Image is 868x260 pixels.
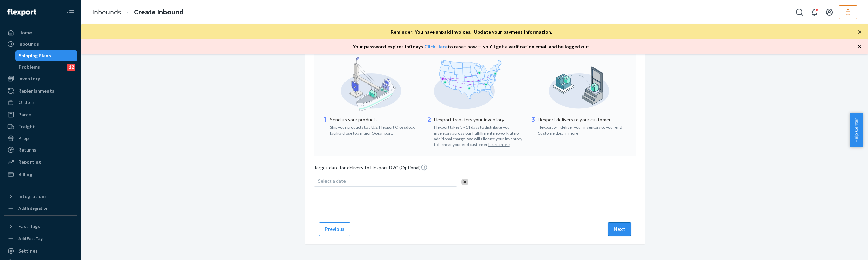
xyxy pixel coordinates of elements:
[7,9,36,16] img: Flexport logo
[87,2,189,22] ol: breadcrumbs
[92,8,121,16] a: Inbounds
[18,236,43,241] div: Add Fast Tag
[314,164,428,174] span: Target date for delivery to Flexport D2C (Optional)
[793,5,806,19] button: Open Search Box
[4,235,77,243] a: Add Fast Tag
[488,142,510,147] button: Learn more
[64,5,77,19] button: Close Navigation
[18,29,32,36] div: Home
[4,97,77,108] a: Orders
[15,62,78,73] a: Problems12
[134,8,184,16] a: Create Inbound
[318,178,346,184] span: Select a date
[538,116,628,123] p: Flexport delivers to your customer
[18,247,38,254] div: Settings
[330,116,420,123] p: Send us your products.
[608,222,631,236] button: Next
[530,116,536,136] div: 3
[18,99,35,106] div: Orders
[18,146,36,153] div: Returns
[353,43,590,50] p: Your password expires in 0 days . to reset now — you'll get a verification email and be logged out.
[4,221,77,232] button: Fast Tags
[322,116,329,136] div: 1
[4,245,77,256] a: Settings
[4,121,77,132] a: Freight
[4,39,77,49] a: Inbounds
[391,28,552,35] p: Reminder: You have unpaid invoices.
[823,5,836,19] button: Open account menu
[18,223,40,230] div: Fast Tags
[18,159,41,165] div: Reporting
[557,130,578,136] button: Learn more
[4,73,77,84] a: Inventory
[18,75,40,82] div: Inventory
[4,204,77,213] a: Add Integration
[4,191,77,202] button: Integrations
[434,116,525,123] p: Flexport transfers your inventory.
[18,193,47,200] div: Integrations
[18,111,33,118] div: Parcel
[19,52,51,59] div: Shipping Plans
[19,64,40,71] div: Problems
[18,87,54,94] div: Replenishments
[434,123,525,148] div: Flexport takes 3 - 11 days to distribute your inventory across our Fulfillment network, at no add...
[4,27,77,38] a: Home
[4,109,77,120] a: Parcel
[18,135,29,142] div: Prep
[15,50,78,61] a: Shipping Plans
[4,133,77,144] a: Prep
[4,144,77,155] a: Returns
[319,222,350,236] button: Previous
[4,157,77,167] a: Reporting
[424,44,448,49] a: Click Here
[67,64,75,71] div: 12
[18,171,32,178] div: Billing
[808,5,821,19] button: Open notifications
[538,123,628,136] div: Flexport will deliver your inventory to your end Customer.
[4,85,77,96] a: Replenishments
[18,41,39,47] div: Inbounds
[18,205,48,211] div: Add Integration
[4,169,77,180] a: Billing
[850,113,863,147] button: Help Center
[330,123,420,136] div: Ship your products to a U.S. Flexport Crossdock facility close to a major Ocean port.
[426,116,433,148] div: 2
[474,29,552,35] a: Update your payment information.
[18,123,35,130] div: Freight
